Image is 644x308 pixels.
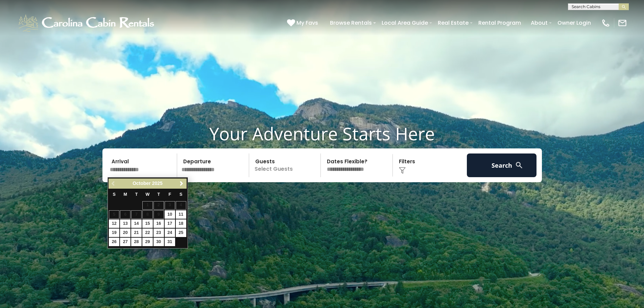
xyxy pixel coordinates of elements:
a: 25 [176,229,186,237]
img: White-1-1-2.png [17,13,157,33]
p: Select Guests [251,153,321,177]
a: 18 [176,219,186,228]
span: My Favs [296,19,318,27]
a: 13 [120,219,130,228]
a: 29 [142,238,153,246]
a: 20 [120,229,130,237]
a: 21 [131,229,142,237]
span: Sunday [113,192,116,197]
a: Rental Program [475,17,524,29]
a: Browse Rentals [327,17,375,29]
img: phone-regular-white.png [601,18,611,28]
a: Real Estate [434,17,472,29]
button: Search [467,153,537,177]
span: Friday [168,192,171,197]
a: 30 [153,238,164,246]
a: 15 [142,219,153,228]
span: Thursday [158,192,160,197]
span: Tuesday [135,192,138,197]
a: 22 [142,229,153,237]
a: 24 [165,229,175,237]
a: 11 [176,210,186,219]
a: 19 [109,229,119,237]
h1: Your Adventure Starts Here [5,123,639,144]
a: 17 [165,219,175,228]
a: My Favs [287,19,320,27]
a: Local Area Guide [378,17,431,29]
a: 14 [131,219,142,228]
span: Wednesday [146,192,150,197]
img: filter--v1.png [399,167,406,174]
a: Owner Login [554,17,594,29]
span: Saturday [180,192,182,197]
img: mail-regular-white.png [618,18,627,28]
a: 31 [165,238,175,246]
a: 28 [131,238,142,246]
span: 2025 [152,181,163,186]
a: 26 [109,238,119,246]
img: search-regular-white.png [515,161,523,169]
span: Monday [123,192,127,197]
a: 12 [109,219,119,228]
a: 16 [153,219,164,228]
a: Next [177,180,186,188]
a: 10 [165,210,175,219]
a: About [527,17,551,29]
a: 23 [153,229,164,237]
span: October [133,181,151,186]
span: Next [179,181,184,186]
a: 27 [120,238,130,246]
